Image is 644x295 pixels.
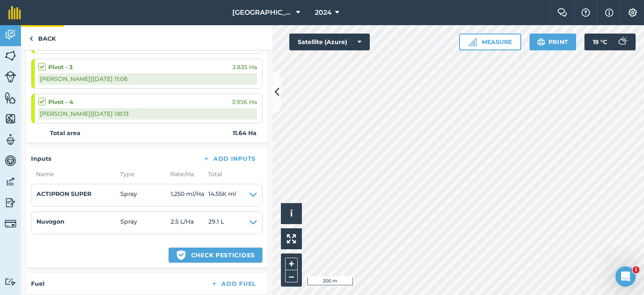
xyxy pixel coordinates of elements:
[584,34,636,50] button: 19 °C
[615,266,636,287] iframe: Intercom live chat
[38,73,257,84] div: [PERSON_NAME] | [DATE] 11:08
[232,97,257,107] span: 3.956 Ha
[208,217,224,229] span: 29.1 L
[5,112,16,125] img: svg+xml;base64,PHN2ZyB4bWxucz0iaHR0cDovL3d3dy53My5vcmcvMjAwMC9zdmciIHdpZHRoPSI1NiIgaGVpZ2h0PSI2MC...
[50,128,80,138] strong: Total area
[281,203,302,224] button: i
[31,279,44,288] h4: Fuel
[120,189,171,201] span: Spray
[232,63,257,72] span: 3.835 Ha
[285,258,298,270] button: +
[36,189,257,201] summary: ACTIPRON SUPERSpray1,250 ml/Ha14.55K ml
[628,8,638,17] img: A cog icon
[459,34,521,50] button: Measure
[289,34,370,50] button: Satellite (Azure)
[537,37,545,47] img: svg+xml;base64,PHN2ZyB4bWxucz0iaHR0cDovL3d3dy53My5vcmcvMjAwMC9zdmciIHdpZHRoPSIxOSIgaGVpZ2h0PSIyNC...
[5,71,16,83] img: svg+xml;base64,PD94bWwgdmVyc2lvbj0iMS4wIiBlbmNvZGluZz0idXRmLTgiPz4KPCEtLSBHZW5lcmF0b3I6IEFkb2JlIE...
[115,170,165,179] span: Type
[581,8,591,17] img: A question mark icon
[605,8,613,18] img: svg+xml;base64,PHN2ZyB4bWxucz0iaHR0cDovL3d3dy53My5vcmcvMjAwMC9zdmciIHdpZHRoPSIxNyIgaGVpZ2h0PSIxNy...
[36,189,120,198] h4: ACTIPRON SUPER
[208,189,236,201] span: 14.55K ml
[5,154,16,167] img: svg+xml;base64,PD94bWwgdmVyc2lvbj0iMS4wIiBlbmNvZGluZz0idXRmLTgiPz4KPCEtLSBHZW5lcmF0b3I6IEFkb2JlIE...
[196,153,262,164] button: Add Inputs
[593,34,607,50] span: 19 ° C
[120,217,171,229] span: Spray
[315,8,332,18] span: 2024
[5,196,16,209] img: svg+xml;base64,PD94bWwgdmVyc2lvbj0iMS4wIiBlbmNvZGluZz0idXRmLTgiPz4KPCEtLSBHZW5lcmF0b3I6IEFkb2JlIE...
[171,189,208,201] span: 1,250 ml / Ha
[204,278,262,290] button: Add Fuel
[5,175,16,188] img: svg+xml;base64,PD94bWwgdmVyc2lvbj0iMS4wIiBlbmNvZGluZz0idXRmLTgiPz4KPCEtLSBHZW5lcmF0b3I6IEFkb2JlIE...
[290,208,293,219] span: i
[468,38,477,46] img: Ruler icon
[5,218,16,230] img: svg+xml;base64,PD94bWwgdmVyc2lvbj0iMS4wIiBlbmNvZGluZz0idXRmLTgiPz4KPCEtLSBHZW5lcmF0b3I6IEFkb2JlIE...
[5,29,16,41] img: svg+xml;base64,PD94bWwgdmVyc2lvbj0iMS4wIiBlbmNvZGluZz0idXRmLTgiPz4KPCEtLSBHZW5lcmF0b3I6IEFkb2JlIE...
[48,63,73,72] strong: Pivot - 3
[614,34,631,50] img: svg+xml;base64,PD94bWwgdmVyc2lvbj0iMS4wIiBlbmNvZGluZz0idXRmLTgiPz4KPCEtLSBHZW5lcmF0b3I6IEFkb2JlIE...
[5,278,16,286] img: svg+xml;base64,PD94bWwgdmVyc2lvbj0iMS4wIiBlbmNvZGluZz0idXRmLTgiPz4KPCEtLSBHZW5lcmF0b3I6IEFkb2JlIE...
[530,34,576,50] button: Print
[169,248,262,263] button: Check pesticides
[5,91,16,104] img: svg+xml;base64,PHN2ZyB4bWxucz0iaHR0cDovL3d3dy53My5vcmcvMjAwMC9zdmciIHdpZHRoPSI1NiIgaGVpZ2h0PSI2MC...
[203,170,222,179] span: Total
[557,8,567,17] img: Two speech bubbles overlapping with the left bubble in the forefront
[48,97,73,107] strong: Pivot - 4
[36,217,120,226] h4: Nuvogon
[171,217,208,229] span: 2.5 L / Ha
[8,6,21,19] img: fieldmargin Logo
[36,217,257,229] summary: NuvogonSpray2.5 L/Ha29.1 L
[232,8,293,18] span: [GEOGRAPHIC_DATA]
[5,50,16,62] img: svg+xml;base64,PHN2ZyB4bWxucz0iaHR0cDovL3d3dy53My5vcmcvMjAwMC9zdmciIHdpZHRoPSI1NiIgaGVpZ2h0PSI2MC...
[633,266,639,273] span: 1
[31,170,115,179] span: Name
[165,170,203,179] span: Rate/ Ha
[5,133,16,146] img: svg+xml;base64,PD94bWwgdmVyc2lvbj0iMS4wIiBlbmNvZGluZz0idXRmLTgiPz4KPCEtLSBHZW5lcmF0b3I6IEFkb2JlIE...
[21,25,64,50] a: Back
[29,34,33,44] img: svg+xml;base64,PHN2ZyB4bWxucz0iaHR0cDovL3d3dy53My5vcmcvMjAwMC9zdmciIHdpZHRoPSI5IiBoZWlnaHQ9IjI0Ii...
[285,270,298,282] button: –
[233,128,257,138] strong: 11.64 Ha
[287,234,296,243] img: Four arrows, one pointing top left, one top right, one bottom right and the last bottom left
[31,154,51,163] h4: Inputs
[38,108,257,119] div: [PERSON_NAME] | [DATE] 08:13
